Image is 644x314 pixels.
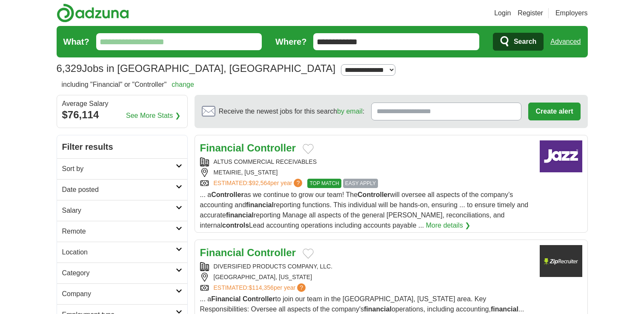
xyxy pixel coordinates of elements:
strong: financial [491,305,518,313]
a: by email [337,108,363,115]
span: EASY APPLY [343,179,378,188]
a: Financial Controller [200,142,296,154]
strong: Financial [200,142,244,154]
span: Search [514,33,536,50]
h2: Filter results [57,135,187,158]
button: Add to favorite jobs [303,248,314,259]
span: $114,356 [249,284,273,291]
a: Login [494,8,511,18]
h2: Company [62,289,176,299]
a: Salary [57,200,187,221]
span: 6,329 [57,61,82,76]
a: Category [57,263,187,283]
strong: Controller [358,191,390,198]
span: ? [294,179,302,187]
button: Create alert [528,103,580,120]
a: Company [57,283,187,304]
strong: Controller [247,247,296,258]
a: See More Stats ❯ [126,111,180,121]
a: Location [57,242,187,263]
strong: financial [364,305,392,313]
img: Company logo [540,245,582,277]
label: What? [63,35,89,48]
strong: financial [226,211,254,219]
a: ESTIMATED:$92,564per year? [214,179,304,188]
h1: Jobs in [GEOGRAPHIC_DATA], [GEOGRAPHIC_DATA] [57,63,336,74]
button: Add to favorite jobs [303,144,314,154]
h2: Remote [62,226,176,237]
div: ALTUS COMMERCIAL RECEIVABLES [200,157,533,166]
div: $76,114 [62,107,182,123]
a: Advanced [550,33,581,50]
a: ESTIMATED:$114,356per year? [214,283,308,292]
strong: Controller [247,142,296,154]
span: TOP MATCH [307,179,341,188]
a: Sort by [57,158,187,179]
h2: Category [62,268,176,278]
div: DIVERSIFIED PRODUCTS COMPANY, LLC. [200,262,533,271]
span: ... a as we continue to grow our team! The will oversee all aspects of the company’s accounting a... [200,191,529,229]
a: Date posted [57,179,187,200]
a: More details ❯ [426,220,471,231]
h2: including "Financial" or "Controller" [62,80,194,90]
strong: Controller [243,295,275,303]
a: Employers [555,8,588,18]
h2: Location [62,247,176,257]
div: METAIRIE, [US_STATE] [200,168,533,177]
span: Receive the newest jobs for this search : [219,106,364,117]
label: Where? [275,35,306,48]
h2: Salary [62,206,176,216]
a: Remote [57,221,187,242]
strong: financial [246,201,274,208]
h2: Date posted [62,185,176,195]
button: Search [493,33,544,51]
a: change [172,81,194,88]
strong: Financial [200,247,244,258]
strong: Financial [211,295,240,303]
span: $92,564 [249,180,270,186]
span: ? [297,283,306,292]
div: [GEOGRAPHIC_DATA], [US_STATE] [200,273,533,282]
strong: Controller [211,191,243,198]
img: Adzuna logo [57,3,129,23]
strong: controls [222,222,249,229]
a: Register [518,8,543,18]
a: Financial Controller [200,247,296,258]
h2: Sort by [62,164,176,174]
img: Company logo [540,140,582,172]
div: Average Salary [62,100,182,107]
